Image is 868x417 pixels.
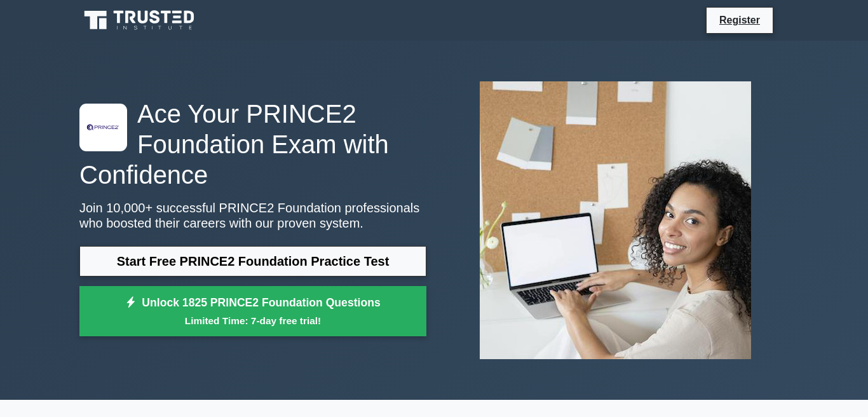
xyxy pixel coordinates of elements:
[79,246,426,277] a: Start Free PRINCE2 Foundation Practice Test
[79,99,426,190] h1: Ace Your PRINCE2 Foundation Exam with Confidence
[95,313,410,328] small: Limited Time: 7-day free trial!
[79,286,426,337] a: Unlock 1825 PRINCE2 Foundation QuestionsLimited Time: 7-day free trial!
[712,12,768,28] a: Register
[79,200,426,231] p: Join 10,000+ successful PRINCE2 Foundation professionals who boosted their careers with our prove...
